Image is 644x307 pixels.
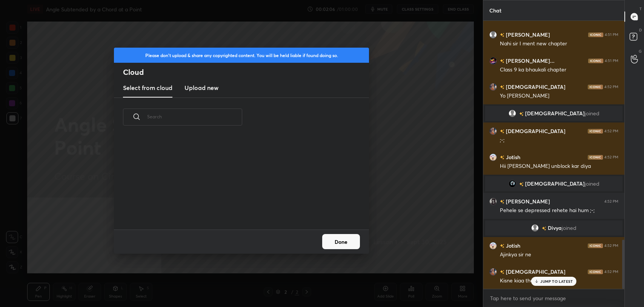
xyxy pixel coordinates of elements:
div: grid [114,134,360,229]
p: D [639,27,642,33]
input: Search [147,101,242,133]
p: JUMP TO LATEST [540,279,573,284]
div: Please don't upload & share any copyrighted content. You will be held liable if found doing so. [114,48,369,63]
h2: Cloud [123,67,369,77]
h3: Select from cloud [123,83,172,92]
p: G [639,48,642,54]
p: Chat [483,0,507,20]
h3: Upload new [184,83,218,92]
div: grid [483,21,624,289]
p: T [639,6,642,12]
button: Done [322,234,360,249]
